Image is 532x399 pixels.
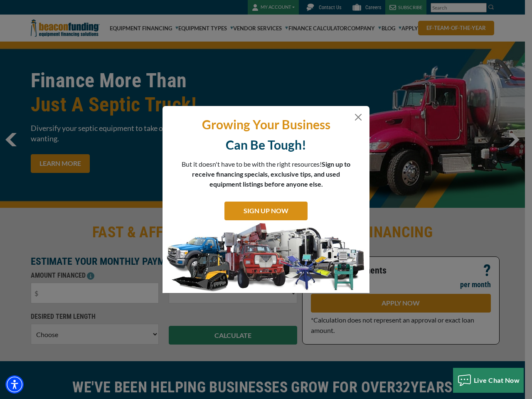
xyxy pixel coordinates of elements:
[5,375,24,394] div: Accessibility Menu
[474,376,520,384] span: Live Chat Now
[224,202,308,220] a: SIGN UP NOW
[169,116,363,133] p: Growing Your Business
[163,222,369,293] img: SIGN UP NOW
[181,159,351,189] p: But it doesn't have to be with the right resources!
[453,368,524,393] button: Live Chat Now
[169,137,363,153] p: Can Be Tough!
[353,112,363,122] button: Close
[192,160,350,188] span: Sign up to receive financing specials, exclusive tips, and used equipment listings before anyone ...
